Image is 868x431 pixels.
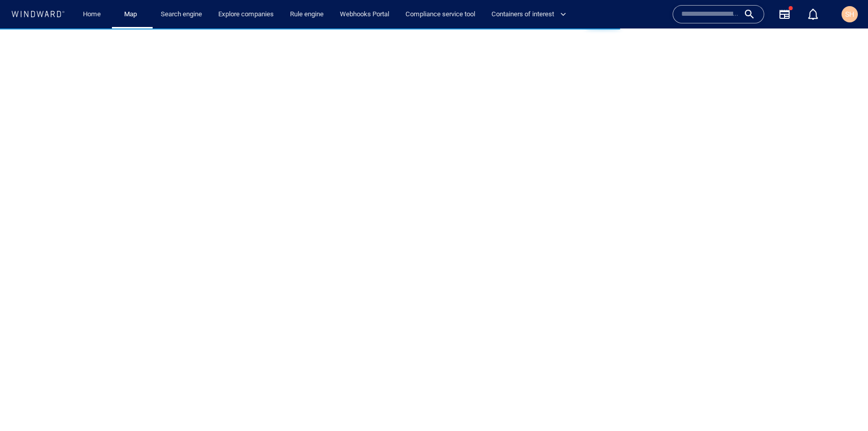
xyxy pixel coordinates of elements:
a: Map [120,6,144,23]
span: Containers of interest [491,9,566,20]
span: SH [845,10,854,18]
a: Rule engine [286,6,328,23]
a: Explore companies [214,6,278,23]
a: Webhooks Portal [336,6,393,23]
button: Containers of interest [487,6,575,23]
button: SH [840,4,860,24]
a: Compliance service tool [401,6,479,23]
a: Home [79,6,105,23]
button: Map [116,6,149,23]
button: Home [75,6,108,23]
div: Notification center [807,8,819,20]
iframe: Chat [825,385,860,423]
a: Search engine [157,6,206,23]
